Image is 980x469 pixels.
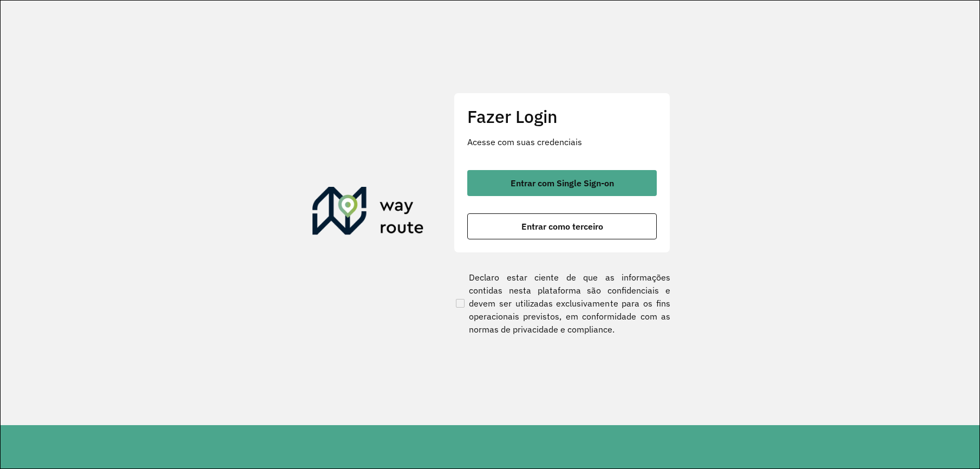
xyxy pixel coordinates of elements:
[521,222,603,231] span: Entrar como terceiro
[467,106,657,127] h2: Fazer Login
[454,271,670,336] label: Declaro estar ciente de que as informações contidas nesta plataforma são confidenciais e devem se...
[312,187,424,239] img: Roteirizador AmbevTech
[511,179,614,187] span: Entrar com Single Sign-on
[467,135,657,148] p: Acesse com suas credenciais
[467,213,657,239] button: button
[467,170,657,196] button: button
